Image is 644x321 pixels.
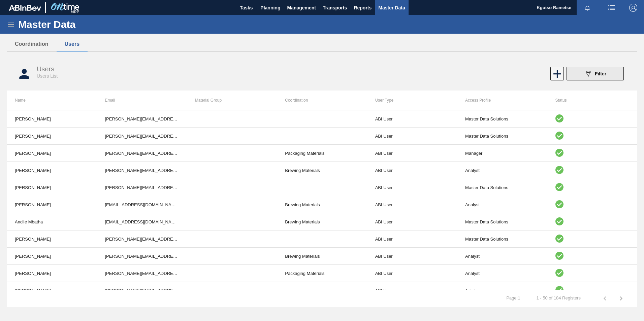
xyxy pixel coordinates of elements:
td: [PERSON_NAME] [7,110,97,128]
td: Master Data Solutions [457,128,547,145]
td: Analyst [457,248,547,265]
td: Manager [457,145,547,162]
div: Active user [555,166,629,175]
div: Active user [555,217,629,226]
th: Status [547,91,637,110]
div: New user [550,67,563,80]
td: Analyst [457,196,547,213]
td: ABI User [367,128,457,145]
td: ABI User [367,213,457,230]
div: Filter user [563,67,627,80]
td: [PERSON_NAME] [7,265,97,282]
td: Analyst [457,162,547,179]
td: ABI User [367,282,457,299]
div: Active user [555,183,629,192]
td: [PERSON_NAME] [7,162,97,179]
span: Tasks [239,4,254,12]
td: [PERSON_NAME][EMAIL_ADDRESS][DOMAIN_NAME] [97,230,187,248]
td: 1 - 50 of 184 Registers [528,290,589,301]
img: TNhmsLtSVTkK8tSr43FrP2fwEKptu5GPRR3wAAAABJRU5ErkJggg== [9,5,41,11]
td: [PERSON_NAME][EMAIL_ADDRESS][PERSON_NAME][DOMAIN_NAME] [97,179,187,196]
div: Active user [555,269,629,278]
td: ABI User [367,110,457,128]
th: Email [97,91,187,110]
td: [PERSON_NAME][EMAIL_ADDRESS][DOMAIN_NAME] [97,145,187,162]
span: Users [37,65,54,73]
td: Brewing Materials [277,248,367,265]
td: ABI User [367,145,457,162]
span: Reports [354,4,372,12]
td: Packaging Materials [277,265,367,282]
td: ABI User [367,196,457,213]
th: User Type [367,91,457,110]
td: ABI User [367,230,457,248]
td: [PERSON_NAME] [7,230,97,248]
td: [PERSON_NAME][EMAIL_ADDRESS][PERSON_NAME][DOMAIN_NAME] [97,282,187,299]
td: Packaging Materials [277,145,367,162]
h1: Master Data [18,21,138,28]
span: Master Data [378,4,405,12]
button: Filter [567,67,624,80]
td: [PERSON_NAME][EMAIL_ADDRESS][DOMAIN_NAME] [97,128,187,145]
td: Page : 1 [498,290,528,301]
td: [PERSON_NAME] [7,248,97,265]
td: [EMAIL_ADDRESS][DOMAIN_NAME] [97,196,187,213]
td: Analyst [457,265,547,282]
td: [PERSON_NAME] [7,282,97,299]
td: Admin [457,282,547,299]
td: [PERSON_NAME][EMAIL_ADDRESS][DOMAIN_NAME] [97,265,187,282]
th: Name [7,91,97,110]
span: Transports [323,4,347,12]
button: Notifications [577,3,598,12]
img: userActions [608,4,616,12]
td: [PERSON_NAME][EMAIL_ADDRESS][PERSON_NAME][DOMAIN_NAME] [97,162,187,179]
td: Brewing Materials [277,196,367,213]
td: ABI User [367,265,457,282]
td: ABI User [367,179,457,196]
td: Master Data Solutions [457,179,547,196]
td: [PERSON_NAME] [7,179,97,196]
td: Andile Mbatha [7,213,97,230]
td: ABI User [367,248,457,265]
div: Active user [555,149,629,158]
td: Master Data Solutions [457,110,547,128]
span: Planning [260,4,280,12]
td: [PERSON_NAME] [7,196,97,213]
td: Master Data Solutions [457,230,547,248]
img: Logout [629,4,637,12]
span: Filter [595,71,606,76]
span: Users List [37,73,58,79]
div: Active user [555,286,629,295]
td: ABI User [367,162,457,179]
td: [EMAIL_ADDRESS][DOMAIN_NAME] [97,213,187,230]
div: Active user [555,252,629,261]
td: [PERSON_NAME][EMAIL_ADDRESS][PERSON_NAME][DOMAIN_NAME] [97,248,187,265]
th: Access Profile [457,91,547,110]
button: Coordination [7,37,57,51]
div: Active user [555,235,629,244]
td: Master Data Solutions [457,213,547,230]
td: [PERSON_NAME][EMAIL_ADDRESS][PERSON_NAME][DOMAIN_NAME] [97,110,187,128]
div: Active user [555,200,629,209]
div: Active user [555,132,629,141]
td: [PERSON_NAME] [7,145,97,162]
button: Users [57,37,88,51]
div: Active user [555,114,629,123]
td: Brewing Materials [277,162,367,179]
td: [PERSON_NAME] [7,128,97,145]
th: Coordination [277,91,367,110]
span: Management [287,4,316,12]
td: Brewing Materials [277,213,367,230]
th: Material Group [187,91,277,110]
